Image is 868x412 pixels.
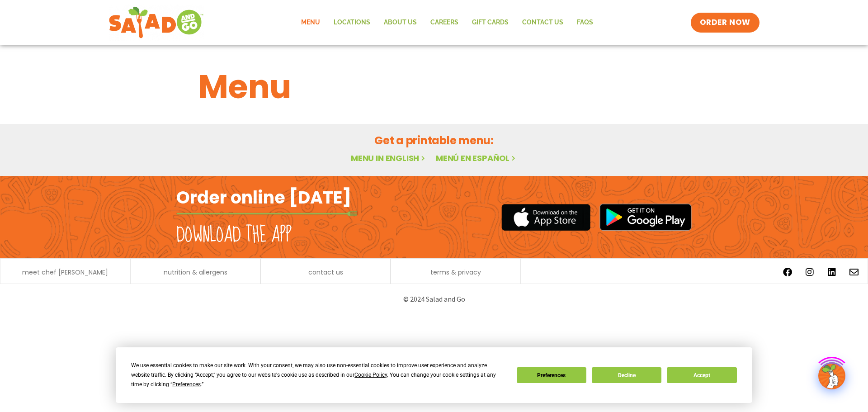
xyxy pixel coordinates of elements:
[424,12,465,33] a: Careers
[131,361,505,389] div: We use essential cookies to make our site work. With your consent, we may also use non-essential ...
[198,133,670,148] h2: Get a printable menu:
[592,367,661,383] button: Decline
[294,12,600,33] nav: Menu
[176,223,292,248] h2: Download the app
[501,203,590,232] img: appstore
[599,204,692,231] img: google_play
[176,186,351,208] h2: Order online [DATE]
[430,269,481,275] a: terms & privacy
[436,152,517,164] a: Menú en español
[198,62,670,111] h1: Menu
[667,367,736,383] button: Accept
[515,12,570,33] a: Contact Us
[570,12,600,33] a: FAQs
[176,211,357,216] img: fork
[116,347,752,403] div: Cookie Consent Prompt
[517,367,586,383] button: Preferences
[108,5,204,41] img: new-SAG-logo-768×292
[181,293,687,305] p: © 2024 Salad and Go
[465,12,515,33] a: GIFT CARDS
[351,152,427,164] a: Menu in English
[327,12,377,33] a: Locations
[164,269,227,275] a: nutrition & allergens
[308,269,343,275] a: contact us
[354,372,387,378] span: Cookie Policy
[700,17,750,28] span: ORDER NOW
[22,269,108,275] a: meet chef [PERSON_NAME]
[377,12,424,33] a: About Us
[172,381,201,388] span: Preferences
[294,12,327,33] a: Menu
[691,13,759,33] a: ORDER NOW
